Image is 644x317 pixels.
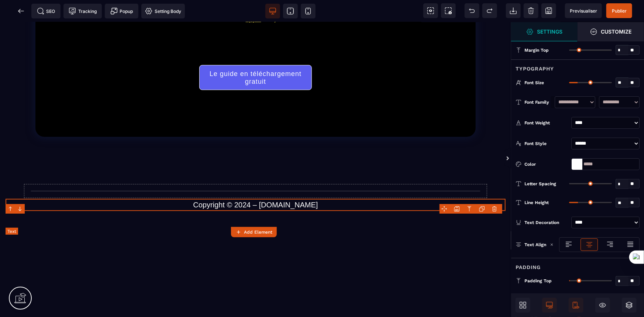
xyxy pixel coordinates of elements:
[524,161,568,168] div: Color
[524,219,568,226] div: Text Decoration
[37,7,55,15] span: SEO
[516,241,546,248] p: Text Align
[524,140,568,147] div: Font Style
[199,43,312,68] button: Le guide en téléchargement gratuit
[524,278,552,284] span: Padding Top
[565,3,602,18] span: Preview
[578,22,644,41] span: Open Style Manager
[511,22,578,41] span: Settings
[524,99,551,106] div: Font Family
[511,59,644,73] div: Typography
[145,7,181,15] span: Setting Body
[524,181,556,187] span: Letter Spacing
[542,298,557,313] span: Desktop Only
[622,298,637,313] span: Open Layers
[511,258,644,272] div: Padding
[441,3,456,18] span: Screenshot
[524,47,549,53] span: Margin Top
[569,298,583,313] span: Mobile Only
[601,29,632,34] strong: Customize
[524,200,549,206] span: Line Height
[6,177,506,189] text: Copyright © 2024 – [DOMAIN_NAME]
[524,80,544,86] span: Font Size
[550,243,554,247] img: loading
[423,3,438,18] span: View components
[524,119,568,127] div: Font Weight
[595,298,610,313] span: Hide/Show Block
[244,230,272,235] strong: Add Element
[570,8,597,14] span: Previsualiser
[69,7,97,15] span: Tracking
[537,29,563,34] strong: Settings
[110,7,133,15] span: Popup
[231,227,277,237] button: Add Element
[612,8,627,14] span: Publier
[516,298,530,313] span: Open Blocks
